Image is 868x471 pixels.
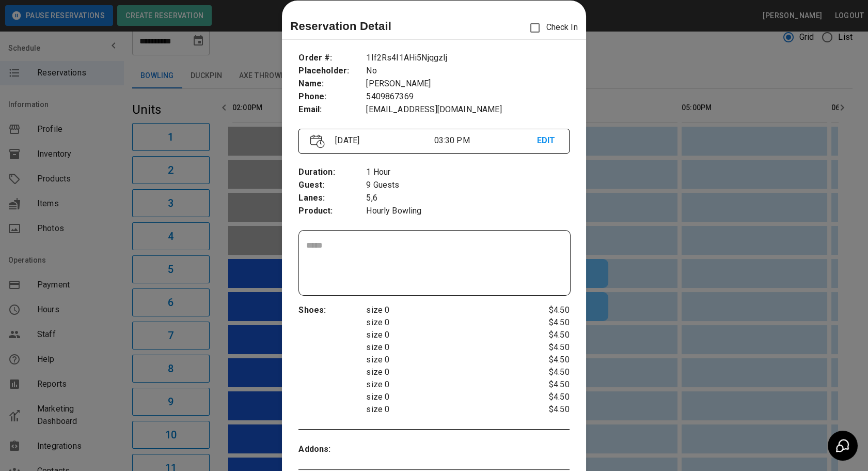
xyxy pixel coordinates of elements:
[524,354,569,366] p: $4.50
[290,18,391,35] p: Reservation Detail
[524,17,577,39] p: Check In
[310,134,325,148] img: Vector
[366,90,569,103] p: 5409867369
[366,65,569,78] p: No
[298,192,366,205] p: Lanes :
[298,304,366,317] p: Shoes :
[366,78,569,90] p: [PERSON_NAME]
[366,378,524,391] p: size 0
[298,179,366,192] p: Guest :
[524,403,569,416] p: $4.50
[524,341,569,354] p: $4.50
[366,354,524,366] p: size 0
[366,341,524,354] p: size 0
[366,391,524,403] p: size 0
[331,134,434,147] p: [DATE]
[366,179,569,192] p: 9 Guests
[298,52,366,65] p: Order # :
[524,391,569,403] p: $4.50
[366,403,524,416] p: size 0
[366,192,569,205] p: 5,6
[524,329,569,341] p: $4.50
[366,304,524,316] p: size 0
[524,378,569,391] p: $4.50
[524,316,569,329] p: $4.50
[298,65,366,78] p: Placeholder :
[298,78,366,90] p: Name :
[298,103,366,116] p: Email :
[298,166,366,179] p: Duration :
[537,134,558,147] p: EDIT
[298,443,366,456] p: Addons :
[298,90,366,103] p: Phone :
[366,103,569,116] p: [EMAIL_ADDRESS][DOMAIN_NAME]
[366,366,524,378] p: size 0
[298,205,366,218] p: Product :
[366,205,569,218] p: Hourly Bowling
[366,329,524,341] p: size 0
[366,166,569,179] p: 1 Hour
[434,134,536,147] p: 03:30 PM
[524,366,569,378] p: $4.50
[524,304,569,316] p: $4.50
[366,316,524,329] p: size 0
[366,52,569,65] p: 1If2Rs4I1AHi5NjqgzIj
